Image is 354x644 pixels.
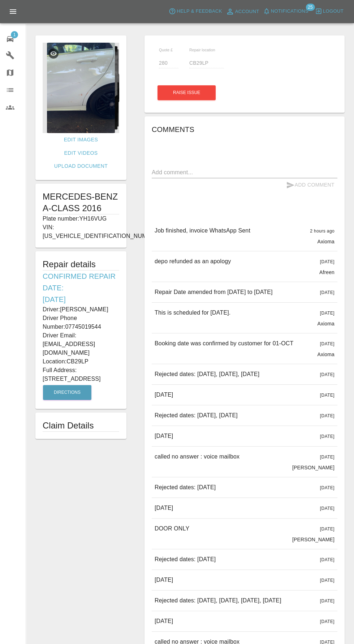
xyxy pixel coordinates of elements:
[320,506,334,511] span: [DATE]
[317,351,334,358] p: Axioma
[320,290,334,295] span: [DATE]
[235,8,259,16] span: Account
[51,159,111,173] a: Upload Document
[43,357,119,366] p: Location: CB29LP
[155,370,259,379] p: Rejected dates: [DATE], [DATE], [DATE]
[43,420,119,431] h1: Claim Details
[43,385,91,400] button: Directions
[155,391,173,399] p: [DATE]
[317,238,334,245] p: Axioma
[155,504,173,512] p: [DATE]
[43,223,119,240] p: VIN: [US_VEHICLE_IDENTIFICATION_NUMBER]
[155,524,189,533] p: DOOR ONLY
[43,305,119,314] p: Driver: [PERSON_NAME]
[320,619,334,624] span: [DATE]
[320,413,334,418] span: [DATE]
[323,7,344,16] span: Logout
[177,7,222,16] span: Help & Feedback
[155,308,230,317] p: This is scheduled for [DATE].
[320,557,334,562] span: [DATE]
[155,617,173,626] p: [DATE]
[155,452,239,461] p: called no answer : voice mailbox
[43,214,119,223] p: Plate number: YH16VUG
[292,536,334,543] p: [PERSON_NAME]
[11,31,18,38] span: 1
[155,257,231,266] p: depo refunded as an apology
[155,339,293,348] p: Booking date was confirmed by customer for 01-OCT
[4,3,22,20] button: Open drawer
[43,331,119,357] p: Driver Email: [EMAIL_ADDRESS][DOMAIN_NAME]
[157,85,216,100] button: Raise issue
[61,133,101,146] a: Edit Images
[155,576,173,584] p: [DATE]
[43,270,119,305] h6: Confirmed Repair Date: [DATE]
[320,455,334,460] span: [DATE]
[320,526,334,532] span: [DATE]
[320,372,334,377] span: [DATE]
[320,341,334,346] span: [DATE]
[320,259,334,264] span: [DATE]
[320,578,334,583] span: [DATE]
[320,598,334,604] span: [DATE]
[155,288,273,297] p: Repair Date amended from [DATE] to [DATE]
[320,434,334,439] span: [DATE]
[43,191,119,214] h1: MERCEDES-BENZ A-CLASS 2016
[155,226,250,235] p: Job finished, invoice WhatsApp Sent
[320,311,334,316] span: [DATE]
[167,6,224,17] button: Help & Feedback
[292,464,334,471] p: [PERSON_NAME]
[61,146,101,160] a: Edit Videos
[43,314,119,331] p: Driver Phone Number: 07745019544
[224,6,261,17] a: Account
[155,411,238,420] p: Rejected dates: [DATE], [DATE]
[320,393,334,398] span: [DATE]
[310,229,334,234] span: 2 hours ago
[155,555,216,564] p: Rejected dates: [DATE]
[155,432,173,440] p: [DATE]
[43,366,119,383] p: Full Address: [STREET_ADDRESS]
[306,4,315,11] span: 25
[317,320,334,327] p: Axioma
[320,485,334,490] span: [DATE]
[43,43,119,133] img: 014eaac6-c2db-4c1a-a198-3131d3876c8f
[155,596,281,605] p: Rejected dates: [DATE], [DATE], [DATE], [DATE]
[155,483,216,492] p: Rejected dates: [DATE]
[189,48,215,52] span: Repair location
[152,124,337,135] h6: Comments
[43,259,119,270] h5: Repair details
[261,6,310,17] button: Notifications
[159,48,173,52] span: Quote £
[271,7,308,16] span: Notifications
[319,269,334,276] p: Afreen
[313,6,345,17] button: Logout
